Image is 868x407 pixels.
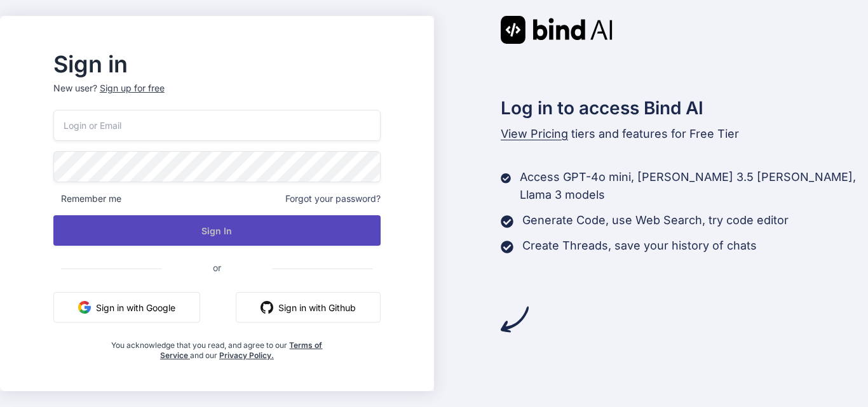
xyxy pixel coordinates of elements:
[236,292,381,323] button: Sign in with Github
[100,82,165,95] div: Sign up for free
[78,301,91,314] img: google
[501,16,613,44] img: Bind AI logo
[53,215,381,246] button: Sign In
[108,333,327,361] div: You acknowledge that you read, and agree to our and our
[219,350,274,360] a: Privacy Policy.
[53,192,121,205] span: Remember me
[522,237,757,255] p: Create Threads, save your history of chats
[501,95,868,121] h2: Log in to access Bind AI
[522,211,789,229] p: Generate Code, use Web Search, try code editor
[53,110,381,141] input: Login or Email
[53,292,200,323] button: Sign in with Google
[520,168,868,204] p: Access GPT-4o mini, [PERSON_NAME] 3.5 [PERSON_NAME], Llama 3 models
[162,252,272,283] span: or
[501,305,529,333] img: arrow
[160,340,323,360] a: Terms of Service
[285,192,381,205] span: Forgot your password?
[261,301,273,314] img: github
[53,82,381,110] p: New user?
[53,54,381,74] h2: Sign in
[501,127,568,140] span: View Pricing
[501,125,868,143] p: tiers and features for Free Tier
